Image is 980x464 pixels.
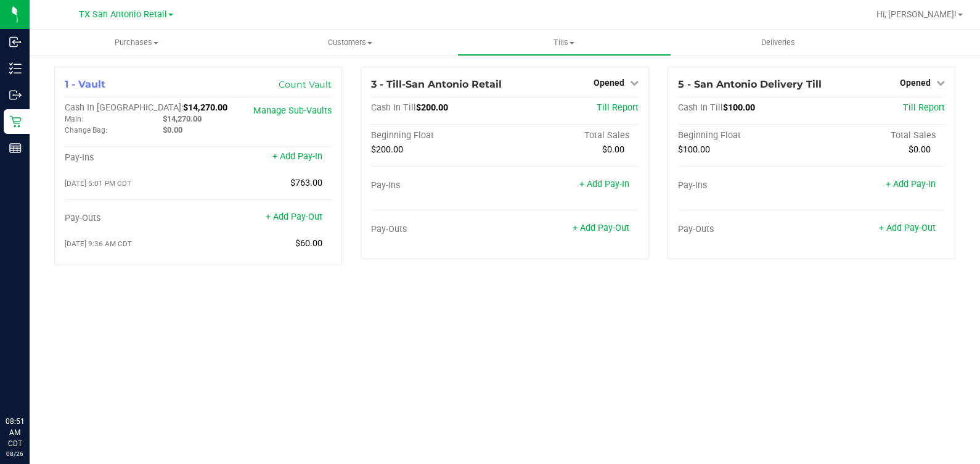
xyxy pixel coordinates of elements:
[678,102,723,113] span: Cash In Till
[371,130,505,141] div: Beginning Float
[879,223,936,233] a: + Add Pay-Out
[457,30,671,56] a: Tills
[458,37,671,48] span: Tills
[183,102,227,113] span: $14,270.00
[671,30,885,56] a: Deliveries
[811,130,945,141] div: Total Sales
[65,179,131,188] span: [DATE] 5:01 PM CDT
[266,212,322,222] a: + Add Pay-Out
[573,223,629,233] a: + Add Pay-Out
[678,224,812,235] div: Pay-Outs
[909,144,931,155] span: $0.00
[9,115,22,128] inline-svg: Retail
[9,89,22,101] inline-svg: Outbound
[243,30,457,56] a: Customers
[279,79,332,90] a: Count Vault
[602,144,624,155] span: $0.00
[371,102,416,113] span: Cash In Till
[678,144,710,155] span: $100.00
[579,179,629,189] a: + Add Pay-In
[678,180,812,191] div: Pay-Ins
[163,125,182,135] span: $0.00
[65,115,83,123] span: Main:
[30,37,243,48] span: Purchases
[12,365,49,402] iframe: Resource center
[65,213,198,224] div: Pay-Outs
[371,144,403,155] span: $200.00
[65,126,107,135] span: Change Bag:
[6,416,24,449] p: 08:51 AM CDT
[272,151,322,162] a: + Add Pay-In
[65,102,183,113] span: Cash In [GEOGRAPHIC_DATA]:
[505,130,639,141] div: Total Sales
[9,62,22,75] inline-svg: Inventory
[903,102,945,113] a: Till Report
[876,9,957,19] span: Hi, [PERSON_NAME]!
[416,102,448,113] span: $200.00
[723,102,755,113] span: $100.00
[594,78,624,88] span: Opened
[6,449,24,458] p: 08/26
[163,114,202,123] span: $14,270.00
[65,239,132,248] span: [DATE] 9:36 AM CDT
[678,130,812,141] div: Beginning Float
[678,78,822,90] span: 5 - San Antonio Delivery Till
[371,224,505,235] div: Pay-Outs
[371,180,505,191] div: Pay-Ins
[65,78,105,90] span: 1 - Vault
[30,30,243,56] a: Purchases
[886,179,936,189] a: + Add Pay-In
[79,9,167,20] span: TX San Antonio Retail
[900,78,931,88] span: Opened
[65,152,198,164] div: Pay-Ins
[9,142,22,154] inline-svg: Reports
[290,178,322,188] span: $763.00
[9,36,22,48] inline-svg: Inbound
[597,102,639,113] a: Till Report
[371,78,502,90] span: 3 - Till-San Antonio Retail
[745,37,812,48] span: Deliveries
[295,238,322,249] span: $60.00
[253,106,332,116] a: Manage Sub-Vaults
[244,37,457,48] span: Customers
